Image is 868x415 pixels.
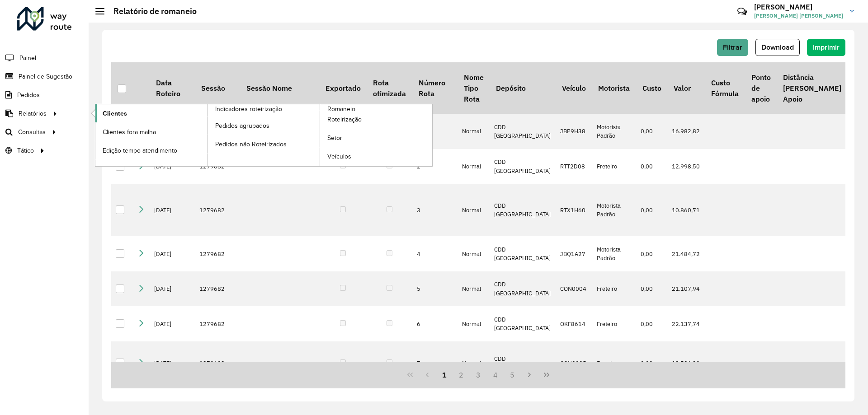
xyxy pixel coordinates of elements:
td: 21.484,72 [667,236,705,271]
td: 1279682 [195,271,240,307]
span: Edição tempo atendimento [103,146,177,155]
td: 10.860,71 [667,184,705,236]
td: Freteiro [592,149,636,184]
td: 1279682 [195,236,240,271]
td: 0,00 [636,184,667,236]
td: 2 [412,149,458,184]
button: Next Page [521,366,538,383]
th: Número Rota [412,62,458,114]
td: [DATE] [150,341,195,385]
td: 4 [412,236,458,271]
td: 16.982,82 [667,114,705,149]
td: CDD [GEOGRAPHIC_DATA] [490,114,556,149]
td: 1279682 [195,341,240,385]
button: Last Page [538,366,555,383]
td: 0,00 [636,306,667,341]
a: Clientes fora malha [95,123,208,141]
a: Veículos [320,148,432,166]
td: 3 [412,184,458,236]
span: Tático [17,146,34,155]
button: 4 [487,366,504,383]
td: JBP9H38 [556,114,592,149]
td: Normal [458,236,490,271]
a: Contato Rápido [732,2,752,21]
td: CDD [GEOGRAPHIC_DATA] [490,306,556,341]
button: 3 [470,366,487,383]
button: 1 [436,366,453,383]
span: [PERSON_NAME] [PERSON_NAME] [754,12,843,20]
a: Indicadores roteirização [95,104,320,166]
th: Rota otimizada [367,62,412,114]
span: Consultas [18,127,46,137]
td: 0,00 [636,271,667,307]
th: Depósito [490,62,556,114]
th: Custo [636,62,667,114]
th: Sessão Nome [240,62,319,114]
span: Download [761,43,794,51]
a: Pedidos não Roteirizados [208,135,320,153]
td: 0,00 [636,236,667,271]
td: 7 [412,341,458,385]
span: Painel de Sugestão [19,72,72,81]
td: CON0004 [556,271,592,307]
td: 12.998,50 [667,149,705,184]
span: Indicadores roteirização [215,104,282,114]
td: 1279682 [195,184,240,236]
th: Valor [667,62,705,114]
td: Normal [458,149,490,184]
td: CDD [GEOGRAPHIC_DATA] [490,184,556,236]
span: Veículos [327,152,351,161]
td: 5 [412,271,458,307]
span: Clientes [103,109,127,118]
td: 6 [412,306,458,341]
td: Motorista Padrão [592,114,636,149]
a: Romaneio [208,104,433,166]
td: Motorista Padrão [592,236,636,271]
span: Painel [19,53,36,63]
td: JBQ1A27 [556,236,592,271]
td: CDD [GEOGRAPHIC_DATA] [490,341,556,385]
span: Filtrar [723,43,742,51]
td: 0,00 [636,341,667,385]
a: Roteirização [320,111,432,129]
h2: Relatório de romaneio [104,6,197,16]
td: Normal [458,184,490,236]
span: Pedidos [17,90,40,100]
th: Distância [PERSON_NAME] Apoio [777,62,847,114]
th: Data Roteiro [150,62,195,114]
th: Veículo [556,62,592,114]
span: Setor [327,133,342,143]
td: 0,00 [636,149,667,184]
th: Motorista [592,62,636,114]
th: Exportado [319,62,367,114]
button: Filtrar [717,39,748,56]
td: Freteiro [592,306,636,341]
td: [DATE] [150,184,195,236]
td: 0,00 [636,114,667,149]
td: Freteiro [592,271,636,307]
h3: [PERSON_NAME] [754,3,843,11]
button: 2 [453,366,470,383]
td: Freteiro [592,341,636,385]
button: Imprimir [807,39,845,56]
th: Nome Tipo Rota [458,62,490,114]
span: Imprimir [813,43,840,51]
th: Ponto de apoio [745,62,777,114]
td: 21.107,94 [667,271,705,307]
td: OKF8614 [556,306,592,341]
a: Setor [320,129,432,147]
td: Normal [458,306,490,341]
td: 1279682 [195,306,240,341]
span: Pedidos agrupados [215,121,269,131]
a: Pedidos agrupados [208,117,320,135]
span: Roteirização [327,115,362,124]
td: CON0005 [556,341,592,385]
td: Normal [458,114,490,149]
th: Custo Fórmula [705,62,745,114]
td: [DATE] [150,306,195,341]
td: [DATE] [150,271,195,307]
td: CDD [GEOGRAPHIC_DATA] [490,149,556,184]
td: CDD [GEOGRAPHIC_DATA] [490,271,556,307]
th: Sessão [195,62,240,114]
td: [DATE] [150,236,195,271]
